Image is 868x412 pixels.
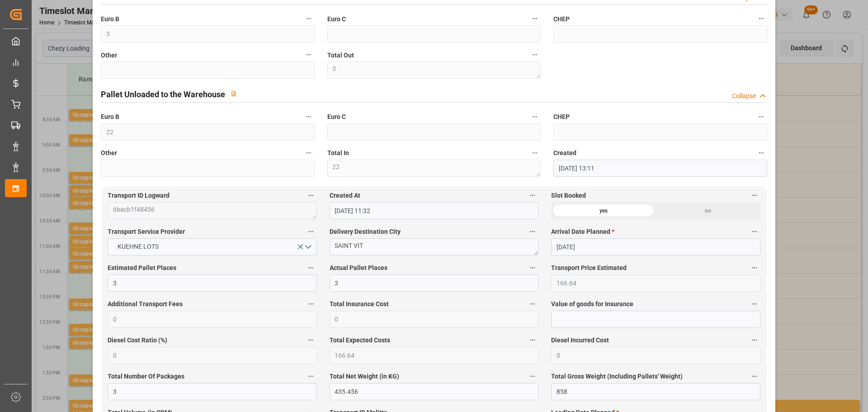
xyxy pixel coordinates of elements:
div: Collapse [732,91,756,101]
span: Additional Transport Fees [108,299,183,309]
span: Arrival Date Planned [551,227,614,237]
span: Other [101,148,117,158]
button: Transport Price Estimated [749,262,760,274]
button: Created At [527,189,538,201]
span: KUEHNE LOTS [113,242,163,251]
span: Total Expected Costs [330,336,390,345]
span: Total Number Of Packages [108,372,184,381]
textarea: 22 [327,160,541,177]
span: Total Net Weight (in KG) [330,372,399,381]
span: Transport Price Estimated [551,263,627,273]
button: Other [303,147,315,159]
button: Diesel Cost Ratio (%) [305,334,317,346]
button: Total In [529,147,541,159]
button: Other [303,49,315,61]
span: Transport ID Logward [108,191,170,200]
button: View description [225,85,242,102]
span: Slot Booked [551,191,586,200]
span: Transport Service Provider [108,227,185,237]
button: Euro C [529,13,541,24]
input: DD-MM-YYYY [551,238,760,256]
span: Total Insurance Cost [330,299,389,309]
button: Total Gross Weight (Including Pallets' Weight) [749,370,760,382]
span: Diesel Cost Ratio (%) [108,336,167,345]
button: Total Out [529,49,541,61]
span: Total In [327,148,349,158]
textarea: SAINT VIT [330,238,538,256]
button: Total Number Of Packages [305,370,317,382]
button: Actual Pallet Places [527,262,538,274]
span: Delivery Destination City [330,227,401,237]
h2: Pallet Unloaded to the Warehouse [101,88,225,100]
button: Euro B [303,13,315,24]
span: CHEP [553,112,570,122]
button: Transport ID Logward [305,189,317,201]
button: Additional Transport Fees [305,298,317,310]
span: Euro B [101,112,119,122]
span: Diesel Incurred Cost [551,336,609,345]
span: Created At [330,191,360,200]
span: Euro C [327,14,346,24]
button: Slot Booked [749,189,760,201]
div: no [656,202,760,219]
span: Other [101,51,117,60]
button: Delivery Destination City [527,226,538,237]
textarea: 3 [327,62,541,79]
button: Value of goods for Insurance [749,298,760,310]
button: Total Expected Costs [527,334,538,346]
div: yes [551,202,656,219]
button: Transport Service Provider [305,226,317,237]
span: Total Gross Weight (Including Pallets' Weight) [551,372,683,381]
span: Actual Pallet Places [330,263,387,273]
button: Euro B [303,111,315,123]
button: Arrival Date Planned * [749,226,760,237]
button: Total Insurance Cost [527,298,538,310]
input: DD-MM-YYYY HH:MM [330,202,538,219]
span: Total Out [327,51,354,60]
span: Created [553,148,576,158]
span: CHEP [553,14,570,24]
span: Euro B [101,14,119,24]
button: Estimated Pallet Places [305,262,317,274]
span: Estimated Pallet Places [108,263,176,273]
button: Euro C [529,111,541,123]
button: Created [755,147,767,159]
button: Diesel Incurred Cost [749,334,760,346]
span: Euro C [327,112,346,122]
button: CHEP [755,13,767,24]
button: Total Net Weight (in KG) [527,370,538,382]
span: Value of goods for Insurance [551,299,633,309]
button: open menu [108,238,316,256]
button: CHEP [755,111,767,123]
input: DD-MM-YYYY HH:MM [553,160,767,177]
textarea: 6bacb1f48456 [108,202,316,219]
